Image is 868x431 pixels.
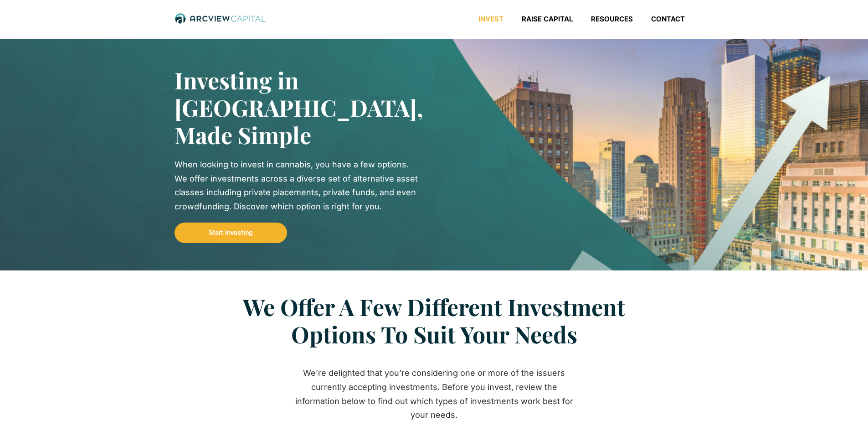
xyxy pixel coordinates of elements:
a: Invest [469,15,513,24]
a: Contact [642,15,694,24]
a: Resources [582,15,642,24]
div: When looking to invest in cannabis, you have a few options. We offer investments across a diverse... [175,158,421,213]
span: Start Investing [209,229,253,236]
h2: We Offer A Few Different Investment Options To Suit Your Needs [211,293,657,348]
a: Raise Capital [513,15,582,24]
a: Start Investing [175,223,287,243]
div: We’re delighted that you’re considering one or more of the issuers currently accepting investment... [288,366,580,422]
h2: Investing in [GEOGRAPHIC_DATA], Made Simple [175,67,407,149]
